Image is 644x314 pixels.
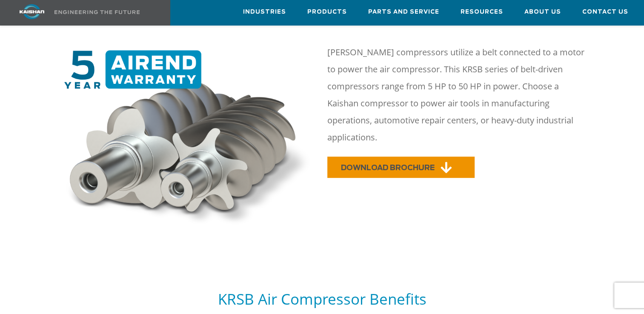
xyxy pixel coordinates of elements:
[307,7,347,17] span: Products
[461,7,503,17] span: Resources
[368,0,439,23] a: Parts and Service
[54,10,140,14] img: Engineering the future
[582,0,628,23] a: Contact Us
[341,164,435,171] span: DOWNLOAD BROCHURE
[327,157,475,178] a: DOWNLOAD BROCHURE
[524,0,561,23] a: About Us
[524,7,561,17] span: About Us
[243,7,286,17] span: Industries
[243,0,286,23] a: Industries
[461,0,503,23] a: Resources
[327,44,584,146] p: [PERSON_NAME] compressors utilize a belt connected to a motor to power the air compressor. This K...
[582,7,628,17] span: Contact Us
[307,0,347,23] a: Products
[60,50,317,229] img: warranty
[31,289,613,308] h5: KRSB Air Compressor Benefits
[368,7,439,17] span: Parts and Service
